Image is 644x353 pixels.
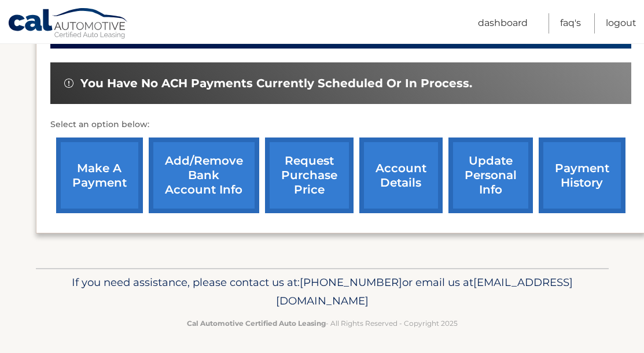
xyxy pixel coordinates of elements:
[300,276,402,289] span: [PHONE_NUMBER]
[359,138,443,213] a: account details
[276,276,573,307] span: [EMAIL_ADDRESS][DOMAIN_NAME]
[149,138,259,213] a: Add/Remove bank account info
[539,138,625,213] a: payment history
[50,118,631,132] p: Select an option below:
[43,317,601,329] p: - All Rights Reserved - Copyright 2025
[56,138,143,213] a: make a payment
[64,79,73,88] img: alert-white.svg
[8,8,129,41] a: Cal Automotive
[560,13,581,34] a: FAQ's
[478,13,528,34] a: Dashboard
[606,13,636,34] a: Logout
[448,138,533,213] a: update personal info
[187,319,326,328] strong: Cal Automotive Certified Auto Leasing
[265,138,354,213] a: request purchase price
[43,273,601,310] p: If you need assistance, please contact us at: or email us at
[80,76,472,91] span: You have no ACH payments currently scheduled or in process.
